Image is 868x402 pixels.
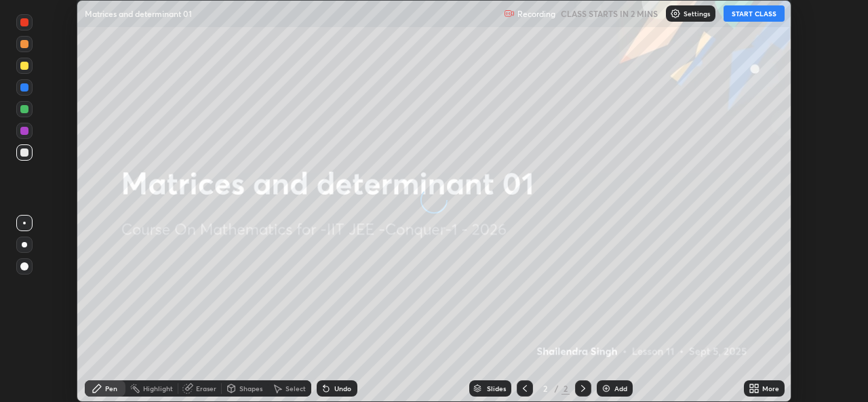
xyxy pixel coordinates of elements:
div: Eraser [196,385,216,392]
div: Slides [487,385,506,392]
div: 2 [561,382,570,395]
div: Pen [105,385,117,392]
img: add-slide-button [601,383,612,394]
button: START CLASS [724,5,785,22]
h5: CLASS STARTS IN 2 MINS [561,7,658,20]
div: Select [285,385,306,392]
div: Undo [334,385,351,392]
p: Matrices and determinant 01 [85,8,192,19]
div: More [762,385,779,392]
img: recording.375f2c34.svg [504,8,515,19]
div: Highlight [143,385,173,392]
img: class-settings-icons [670,8,681,19]
p: Settings [684,10,710,17]
div: Shapes [239,385,262,392]
div: Add [614,385,627,392]
p: Recording [517,9,555,19]
div: 2 [538,384,552,393]
div: / [555,384,559,393]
